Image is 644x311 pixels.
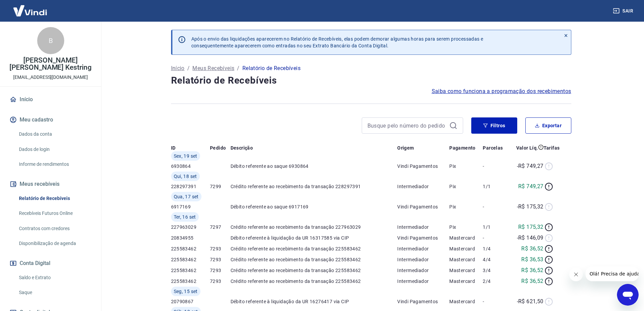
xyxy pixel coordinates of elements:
[544,145,560,151] p: Tarifas
[449,183,483,190] p: Pix
[171,183,210,190] p: 228297391
[210,267,231,274] p: 7293
[191,36,483,49] p: Após o envio das liquidações aparecerem no Relatório de Recebíveis, elas podem demorar algumas ho...
[171,278,210,285] p: 225583462
[8,92,93,107] a: Início
[8,177,93,192] button: Meus recebíveis
[449,235,483,241] p: Mastercard
[16,271,93,285] a: Saldo e Extrato
[237,64,239,72] p: /
[449,278,483,285] p: Mastercard
[210,224,231,230] p: 7297
[171,163,210,170] p: 6930864
[449,298,483,305] p: Mastercard
[521,277,543,285] p: R$ 36,52
[231,267,398,274] p: Crédito referente ao recebimento da transação 225583462
[483,203,508,210] p: -
[612,5,636,17] button: Sair
[174,214,196,220] span: Ter, 16 set
[5,57,96,71] p: [PERSON_NAME] [PERSON_NAME] Kestring
[483,163,508,170] p: -
[231,203,398,210] p: Débito referente ao saque 6917169
[37,27,64,54] div: B
[483,224,508,230] p: 1/1
[449,224,483,230] p: Pix
[242,64,301,72] p: Relatório de Recebíveis
[16,157,93,171] a: Informe de rendimentos
[231,278,398,285] p: Crédito referente ao recebimento da transação 225583462
[397,203,449,210] p: Vindi Pagamentos
[521,256,543,264] p: R$ 36,53
[187,64,190,72] p: /
[518,223,544,231] p: R$ 175,32
[483,245,508,252] p: 1/4
[432,87,571,95] a: Saiba como funciona a programação dos recebimentos
[449,145,476,151] p: Pagamento
[397,278,449,285] p: Intermediador
[525,117,571,134] button: Exportar
[8,112,93,127] button: Meu cadastro
[16,192,93,205] a: Relatório de Recebíveis
[516,145,538,151] p: Valor Líq.
[16,286,93,299] a: Saque
[231,235,398,241] p: Débito referente à liquidação da UR 16317585 via CIP
[171,245,210,252] p: 225583462
[586,266,639,281] iframe: Mensagem da empresa
[16,127,93,141] a: Dados da conta
[231,256,398,263] p: Crédito referente ao recebimento da transação 225583462
[210,278,231,285] p: 7293
[397,267,449,274] p: Intermediador
[171,256,210,263] p: 225583462
[174,153,197,159] span: Sex, 19 set
[397,224,449,230] p: Intermediador
[517,162,544,170] p: -R$ 749,27
[231,298,398,305] p: Débito referente à liquidação da UR 16276417 via CIP
[210,183,231,190] p: 7299
[171,224,210,230] p: 227963029
[367,120,447,131] input: Busque pelo número do pedido
[521,245,543,253] p: R$ 36,52
[569,268,583,281] iframe: Fechar mensagem
[8,0,52,21] img: Vindi
[517,234,544,242] p: -R$ 146,09
[210,245,231,252] p: 7293
[517,203,544,211] p: -R$ 175,32
[397,163,449,170] p: Vindi Pagamentos
[210,145,226,151] p: Pedido
[449,256,483,263] p: Mastercard
[449,203,483,210] p: Pix
[171,203,210,210] p: 6917169
[517,297,544,306] p: -R$ 621,50
[483,183,508,190] p: 1/1
[483,256,508,263] p: 4/4
[397,183,449,190] p: Intermediador
[16,222,93,236] a: Contratos com credores
[617,284,639,306] iframe: Botão para abrir a janela de mensagens
[397,256,449,263] p: Intermediador
[171,267,210,274] p: 225583462
[16,237,93,250] a: Disponibilização de agenda
[231,183,398,190] p: Crédito referente ao recebimento da transação 228297391
[192,64,234,72] a: Meus Recebíveis
[174,193,199,200] span: Qua, 17 set
[231,224,398,230] p: Crédito referente ao recebimento da transação 227963029
[518,182,544,191] p: R$ 749,27
[4,5,57,10] span: Olá! Precisa de ajuda?
[171,298,210,305] p: 20790867
[171,145,176,151] p: ID
[397,298,449,305] p: Vindi Pagamentos
[483,145,503,151] p: Parcelas
[16,142,93,156] a: Dados de login
[231,163,398,170] p: Débito referente ao saque 6930864
[13,74,88,81] p: [EMAIL_ADDRESS][DOMAIN_NAME]
[16,206,93,220] a: Recebíveis Futuros Online
[449,267,483,274] p: Mastercard
[397,145,414,151] p: Origem
[231,145,253,151] p: Descrição
[231,245,398,252] p: Crédito referente ao recebimento da transação 225583462
[8,256,93,271] button: Conta Digital
[210,256,231,263] p: 7293
[171,64,185,72] a: Início
[449,163,483,170] p: Pix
